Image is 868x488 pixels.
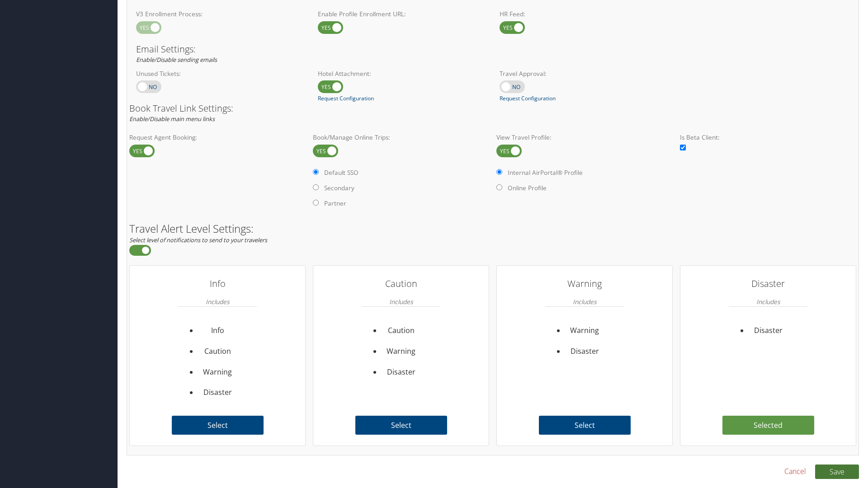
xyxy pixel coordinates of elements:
[129,115,215,123] em: Enable/Disable main menu links
[324,199,346,208] label: Partner
[389,293,413,310] em: Includes
[318,94,374,103] a: Request Configuration
[680,133,856,142] label: Is Beta Client:
[508,183,547,192] label: Online Profile
[756,293,780,310] em: Includes
[313,133,489,142] label: Book/Manage Online Trips:
[500,69,668,78] label: Travel Approval:
[318,69,486,78] label: Hotel Attachment:
[565,341,604,362] li: Disaster
[749,320,788,341] li: Disaster
[545,275,624,293] h3: Warning
[382,320,421,341] li: Caution
[178,275,257,293] h3: Info
[318,9,486,19] label: Enable Profile Enrollment URL:
[136,9,304,19] label: V3 Enrollment Process:
[382,341,421,362] li: Warning
[129,104,856,113] h3: Book Travel Link Settings:
[722,416,814,435] label: Selected
[198,362,237,383] li: Warning
[500,94,556,103] a: Request Configuration
[136,45,849,54] h3: Email Settings:
[496,133,673,142] label: View Travel Profile:
[136,69,304,78] label: Unused Tickets:
[362,275,440,293] h3: Caution
[129,133,306,142] label: Request Agent Booking:
[729,275,807,293] h3: Disaster
[784,466,806,477] a: Cancel
[565,320,604,341] li: Warning
[129,223,856,234] h2: Travel Alert Level Settings:
[500,9,668,19] label: HR Feed:
[382,362,421,383] li: Disaster
[198,382,237,403] li: Disaster
[355,416,447,435] label: Select
[573,293,596,310] em: Includes
[324,183,354,192] label: Secondary
[198,341,237,362] li: Caution
[172,416,264,435] label: Select
[324,168,359,177] label: Default SSO
[198,320,237,341] li: Info
[129,236,267,244] em: Select level of notifications to send to your travelers
[539,416,631,435] label: Select
[815,465,859,479] button: Save
[136,56,217,64] em: Enable/Disable sending emails
[206,293,229,310] em: Includes
[508,168,583,177] label: Internal AirPortal® Profile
